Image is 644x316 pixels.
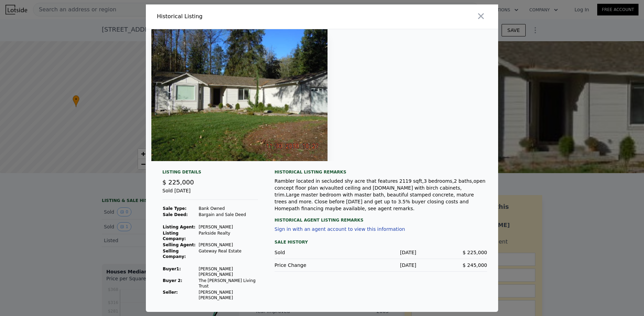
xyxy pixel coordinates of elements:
td: [PERSON_NAME] [PERSON_NAME] [198,289,258,301]
div: Price Change [275,262,345,269]
strong: Selling Company: [163,249,186,259]
td: [PERSON_NAME] [198,224,258,230]
td: [PERSON_NAME] [198,242,258,248]
div: [DATE] [345,262,416,269]
img: Property Img [151,29,328,161]
div: Historical Listing [157,12,319,21]
strong: Buyer 1 : [163,267,181,271]
div: Sale History [275,238,487,246]
div: Listing Details [162,169,258,178]
strong: Listing Company: [163,231,186,241]
span: $ 225,000 [463,250,487,255]
td: Bargain and Sale Deed [198,212,258,218]
button: Sign in with an agent account to view this information [275,226,405,232]
div: Sold [DATE] [162,187,258,200]
td: [PERSON_NAME] [PERSON_NAME] [198,266,258,278]
div: Sold [275,249,345,256]
strong: Seller : [163,290,178,295]
span: $ 245,000 [463,262,487,268]
td: Gateway Real Estate [198,248,258,260]
div: [DATE] [345,249,416,256]
td: The [PERSON_NAME] Living Trust [198,278,258,289]
td: Parkside Realty [198,230,258,242]
strong: Listing Agent: [163,225,195,229]
div: Historical Agent Listing Remarks [275,212,487,223]
strong: Sale Type: [163,206,186,211]
strong: Selling Agent: [163,242,196,247]
div: Rambler located in secluded shy acre that features 2119 sqft,3 bedrooms,2 baths,open concept floo... [275,178,487,212]
strong: Buyer 2: [163,278,182,283]
div: Historical Listing remarks [275,169,487,175]
td: Bank Owned [198,205,258,212]
strong: Sale Deed: [163,212,188,217]
span: $ 225,000 [162,179,194,186]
